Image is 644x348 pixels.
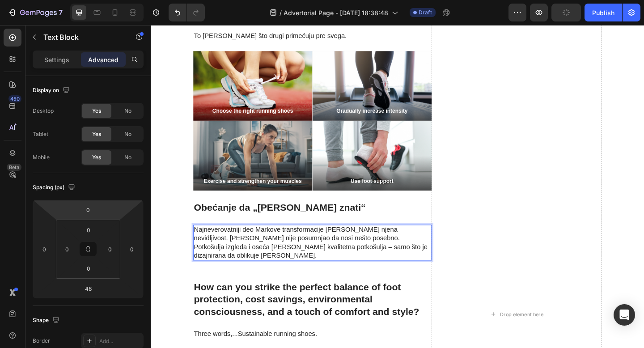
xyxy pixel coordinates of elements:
div: Spacing (px) [33,182,77,194]
span: Yes [92,107,101,115]
input: 0px [80,262,97,275]
p: Najneverovatniji deo Markove transformacije [PERSON_NAME] njena nevidljivost. [PERSON_NAME] nije ... [47,218,305,255]
div: Open Intercom Messenger [614,304,635,326]
p: Obećanje da „[PERSON_NAME] znati“ [47,192,305,206]
p: Settings [44,55,69,64]
input: 0px [103,242,117,256]
span: Yes [92,153,101,161]
span: / [280,8,282,17]
button: 7 [4,4,67,21]
div: Display on [33,85,72,97]
div: Mobile [33,153,50,161]
div: Publish [592,8,614,17]
iframe: Design area [151,25,644,348]
p: Gradually increase intensity [184,90,297,98]
p: Three words,...Sustainable running shoes. [47,331,305,341]
button: Publish [585,4,622,21]
span: Draft [419,8,432,17]
p: 7 [59,7,63,18]
div: Background Image [176,104,305,180]
input: 48 [79,282,97,295]
h2: How can you strike the perfect balance of foot protection, cost savings, environmental consciousn... [46,278,305,320]
div: Border [33,337,50,345]
h2: Rich Text Editor. Editing area: main [46,191,305,207]
div: Rich Text Editor. Editing area: main [46,217,305,256]
div: Drop element here [380,311,427,318]
input: 0px [80,223,97,237]
div: 450 [8,95,21,102]
div: Add... [99,337,141,345]
span: Yes [92,130,101,138]
p: Use foot support [184,166,297,174]
div: Background Image [176,28,305,104]
input: 0px [60,242,74,256]
p: Text Block [43,32,119,42]
span: No [124,130,131,138]
div: Desktop [33,107,54,115]
span: No [124,153,131,161]
span: Advertorial Page - [DATE] 18:38:48 [284,8,388,17]
div: Undo/Redo [169,4,205,21]
span: No [124,107,131,115]
input: 0 [79,203,97,216]
input: 0 [38,242,51,256]
div: Tablet [33,130,48,138]
p: Advanced [88,55,119,64]
div: Beta [7,164,21,171]
div: Shape [33,314,61,327]
input: 0 [125,242,139,256]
